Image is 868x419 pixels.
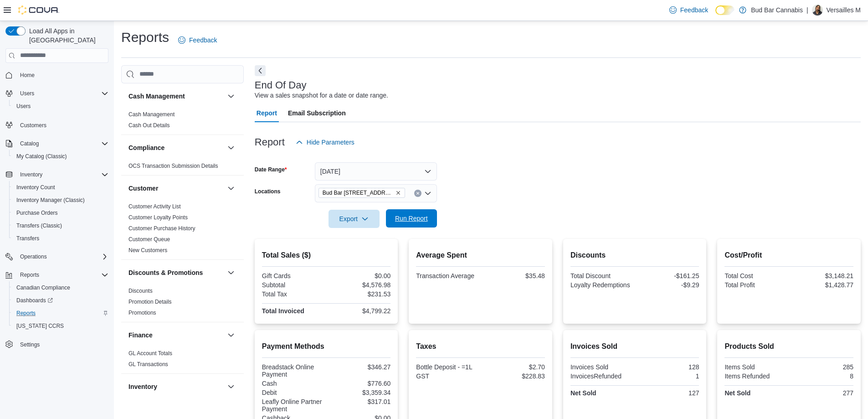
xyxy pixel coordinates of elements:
button: Run Report [386,209,437,228]
a: Reports [13,308,39,319]
span: Reports [13,308,108,319]
h3: Customer [128,184,158,193]
span: Users [16,103,31,110]
button: Customer [226,183,236,194]
label: Date Range [255,166,287,173]
span: Users [20,90,34,97]
button: Inventory Count [9,181,112,194]
a: Promotion Details [128,299,172,305]
span: My Catalog (Classic) [16,153,67,160]
span: OCS Transaction Submission Details [128,162,218,170]
a: Cash Management [128,111,175,118]
span: Hide Parameters [307,138,354,147]
button: Clear input [414,190,421,197]
button: Reports [16,269,43,280]
nav: Complex example [5,65,108,375]
span: Users [13,101,108,112]
div: Total Tax [262,290,324,298]
strong: Net Sold [724,389,750,397]
button: Compliance [226,142,236,153]
div: $317.01 [328,398,390,405]
p: | [806,5,808,16]
button: Inventory [226,381,236,392]
span: Inventory [20,171,42,178]
span: Load All Apps in [GEOGRAPHIC_DATA] [26,26,108,45]
div: $2.70 [483,363,545,371]
h2: Discounts [570,250,699,261]
span: Promotion Details [128,298,172,305]
span: New Customers [128,247,167,254]
div: Bottle Deposit - =1L [416,363,478,371]
span: Transfers [16,235,39,242]
h2: Taxes [416,341,545,352]
span: Email Subscription [288,104,346,122]
button: Discounts & Promotions [226,267,236,278]
div: Total Cost [724,272,787,279]
div: Leafly Online Partner Payment [262,398,324,413]
div: Loyalty Redemptions [570,281,633,289]
button: Cash Management [128,92,224,101]
div: Breadstack Online Payment [262,363,324,378]
div: $4,799.22 [328,307,390,315]
h3: Inventory [128,382,157,391]
span: Canadian Compliance [13,282,108,293]
button: Users [2,87,112,100]
button: Purchase Orders [9,207,112,219]
div: $1,428.77 [791,281,853,289]
button: Catalog [16,138,42,149]
a: Cash Out Details [128,122,170,129]
button: [DATE] [315,162,437,181]
div: Customer [121,201,244,259]
button: Discounts & Promotions [128,268,224,277]
div: -$161.25 [637,272,699,279]
div: $3,359.34 [328,389,390,396]
span: Customer Activity List [128,203,181,210]
a: [US_STATE] CCRS [13,321,67,331]
button: Settings [2,338,112,351]
span: Reports [16,310,36,317]
strong: Net Sold [570,389,596,397]
a: GL Account Totals [128,350,172,357]
div: $4,576.98 [328,281,390,289]
div: Cash [262,380,324,387]
button: [US_STATE] CCRS [9,320,112,332]
button: Hide Parameters [292,133,358,151]
div: View a sales snapshot for a date or date range. [255,91,388,100]
button: Transfers [9,232,112,245]
span: Bud Bar [STREET_ADDRESS] [323,188,394,197]
div: 285 [791,363,853,371]
span: Reports [20,271,39,279]
button: Canadian Compliance [9,281,112,294]
span: Run Report [395,214,428,223]
button: Remove Bud Bar 14 ST NW from selection in this group [395,190,401,196]
span: Transfers (Classic) [16,222,62,229]
span: Home [20,72,35,79]
button: Users [9,100,112,113]
span: Dashboards [16,297,53,304]
div: $228.83 [483,372,545,380]
button: Customers [2,118,112,131]
div: Discounts & Promotions [121,285,244,322]
button: Operations [2,250,112,263]
a: Inventory Manager (Classic) [13,195,88,206]
button: Next [255,65,266,76]
div: GST [416,372,478,380]
button: Inventory [16,169,46,180]
button: Finance [226,330,236,341]
span: Transfers [13,233,108,244]
h2: Cost/Profit [724,250,853,261]
div: $776.60 [328,380,390,387]
span: [US_STATE] CCRS [16,322,64,330]
img: Cova [18,5,59,15]
span: Customer Queue [128,236,170,243]
span: Purchase Orders [16,209,58,217]
h2: Total Sales ($) [262,250,391,261]
span: Customer Loyalty Points [128,214,188,221]
div: $346.27 [328,363,390,371]
h2: Average Spent [416,250,545,261]
a: Customer Loyalty Points [128,214,188,221]
a: Customer Purchase History [128,225,195,232]
div: Debit [262,389,324,396]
